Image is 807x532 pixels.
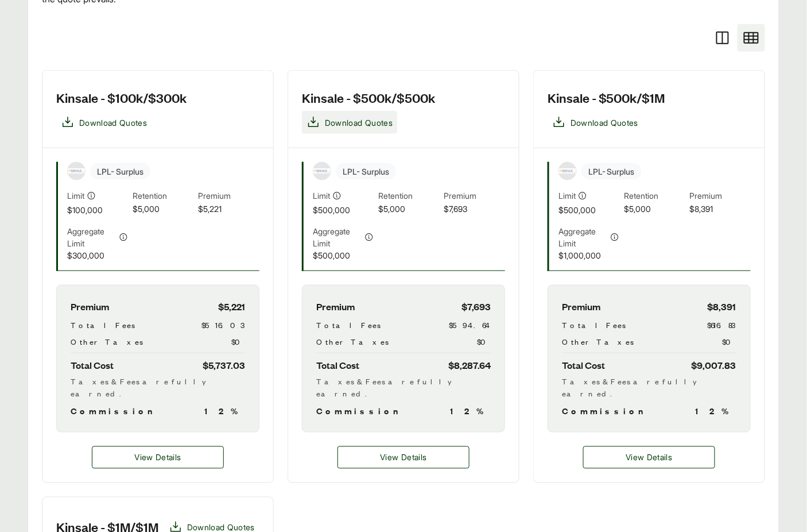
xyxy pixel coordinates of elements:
button: Download Quotes [56,111,152,134]
span: Aggregate Limit [67,225,117,249]
span: LPL - Surplus [581,163,642,180]
span: $616.83 [708,319,736,331]
h3: Kinsale - $500k/$500k [302,89,435,106]
span: $0 [231,336,245,348]
span: Premium [316,299,355,315]
span: $7,693 [444,203,505,216]
span: $5,221 [218,299,245,315]
button: Download Quotes [302,111,397,134]
img: Kinsale [68,168,85,174]
button: View Details [337,446,470,469]
span: Retention [133,190,193,203]
span: 12 % [204,404,245,418]
span: Other Taxes [71,336,143,348]
span: $500,000 [313,204,374,216]
a: Kinsale - $500k/$500k details [337,446,470,469]
span: $516.03 [201,319,245,331]
a: Kinsale - $100k/$300k details [92,446,224,469]
span: $5,000 [133,203,193,216]
span: $5,000 [378,203,439,216]
span: Premium [199,190,259,203]
span: $0 [477,336,491,348]
h3: Kinsale - $500k/$1M [548,89,666,106]
div: Taxes & Fees are fully earned. [562,376,736,400]
span: Limit [313,190,330,202]
span: $1,000,000 [558,249,619,261]
span: View Details [380,452,426,464]
span: Total Fees [71,319,135,331]
span: $594.64 [449,319,491,331]
span: Aggregate Limit [313,225,362,249]
span: Commission [316,404,403,418]
span: 12 % [696,404,736,418]
span: Total Fees [316,319,381,331]
span: $0 [723,336,736,348]
span: Other Taxes [562,336,634,348]
span: View Details [626,452,672,464]
span: $500,000 [558,204,619,216]
span: $7,693 [461,299,491,315]
span: Limit [67,190,84,202]
button: Download Quotes [548,111,643,134]
span: Download Quotes [571,117,638,129]
span: Retention [378,190,439,203]
span: $8,391 [708,299,736,315]
span: Premium [562,299,600,315]
span: LPL - Surplus [90,163,150,180]
span: Commission [71,404,158,418]
span: Total Cost [71,358,114,373]
span: Premium [444,190,505,203]
span: Premium [71,299,109,315]
a: Kinsale - $500k/$1M details [583,446,715,469]
span: $500,000 [313,249,374,261]
span: Other Taxes [316,336,389,348]
span: Download Quotes [325,117,393,129]
span: Premium [690,190,751,203]
span: $5,221 [199,203,259,216]
span: $100,000 [67,204,128,216]
span: $300,000 [67,249,128,261]
span: $5,737.03 [203,358,245,373]
span: $8,287.64 [448,358,491,373]
img: Kinsale [559,168,576,174]
span: $5,000 [624,203,685,216]
img: Kinsale [313,168,331,174]
span: Commission [562,404,649,418]
span: Retention [624,190,685,203]
button: View Details [92,446,224,469]
span: Limit [558,190,576,202]
span: $9,007.83 [692,358,736,373]
span: 12 % [450,404,491,418]
span: Aggregate Limit [558,225,608,249]
span: $8,391 [690,203,751,216]
div: Taxes & Fees are fully earned. [71,376,245,400]
button: View Details [583,446,715,469]
span: Download Quotes [79,117,147,129]
span: Total Cost [562,358,605,373]
span: Total Fees [562,319,626,331]
span: View Details [134,452,181,464]
span: Total Cost [316,358,359,373]
h3: Kinsale - $100k/$300k [56,89,187,106]
div: Taxes & Fees are fully earned. [316,376,491,400]
span: LPL - Surplus [336,163,396,180]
